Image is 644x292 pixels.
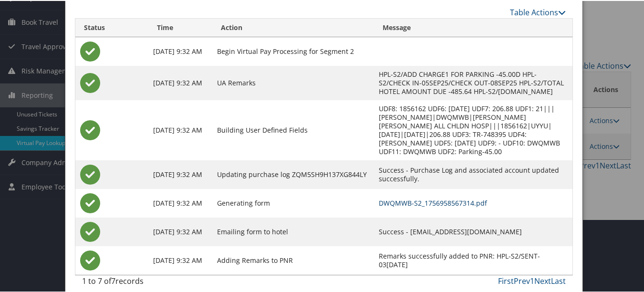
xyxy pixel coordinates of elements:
[212,188,374,217] td: Generating form
[551,275,566,285] a: Last
[148,159,212,188] td: [DATE] 9:32 AM
[148,99,212,159] td: [DATE] 9:32 AM
[374,65,572,99] td: HPL-S2/ADD CHARGE1 FOR PARKING -45.00D HPL-S2/CHECK IN-05SEP25/CHECK OUT-08SEP25 HPL-S2/TOTAL HOT...
[534,275,551,285] a: Next
[514,275,530,285] a: Prev
[530,275,534,285] a: 1
[374,99,572,159] td: UDF8: 1856162 UDF6: [DATE] UDF7: 206.88 UDF1: 21|||[PERSON_NAME]|DWQMWB|[PERSON_NAME] [PERSON_NAM...
[212,217,374,245] td: Emailing form to hotel
[82,274,192,291] div: 1 to 7 of records
[212,18,374,36] th: Action: activate to sort column ascending
[212,36,374,65] td: Begin Virtual Pay Processing for Segment 2
[374,217,572,245] td: Success - [EMAIL_ADDRESS][DOMAIN_NAME]
[498,275,514,285] a: First
[374,18,572,36] th: Message: activate to sort column ascending
[148,65,212,99] td: [DATE] 9:32 AM
[379,198,487,207] a: DWQMWB-S2_1756958567314.pdf
[148,36,212,65] td: [DATE] 9:32 AM
[148,245,212,274] td: [DATE] 9:32 AM
[75,18,148,36] th: Status: activate to sort column ascending
[374,159,572,188] td: Success - Purchase Log and associated account updated successfully.
[212,245,374,274] td: Adding Remarks to PNR
[148,188,212,217] td: [DATE] 9:32 AM
[212,65,374,99] td: UA Remarks
[212,159,374,188] td: Updating purchase log ZQM5SH9H137XG844LY
[510,6,566,17] a: Table Actions
[111,275,115,285] span: 7
[374,245,572,274] td: Remarks successfully added to PNR: HPL-S2/SENT-03[DATE]
[148,217,212,245] td: [DATE] 9:32 AM
[148,18,212,36] th: Time: activate to sort column ascending
[212,99,374,159] td: Building User Defined Fields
